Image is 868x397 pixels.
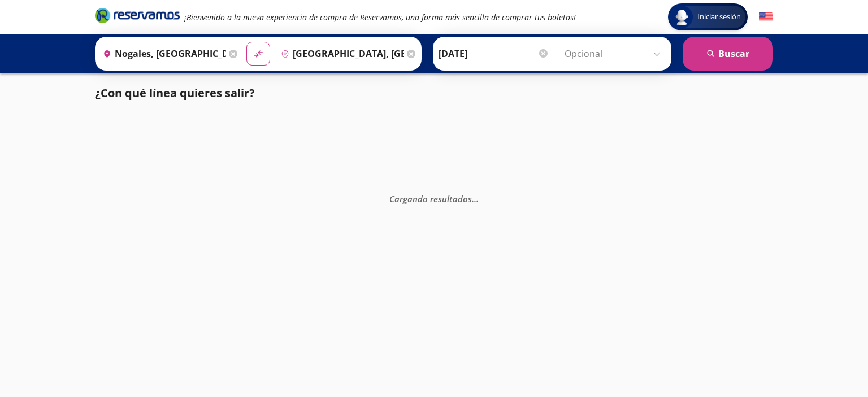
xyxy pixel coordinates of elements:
[683,37,773,71] button: Buscar
[389,193,479,204] em: Cargando resultados
[565,40,666,68] input: Opcional
[439,40,549,68] input: Elegir Fecha
[476,193,479,204] span: .
[276,40,404,68] input: Buscar Destino
[759,10,773,24] button: English
[184,12,576,23] em: ¡Bienvenido a la nueva experiencia de compra de Reservamos, una forma más sencilla de comprar tus...
[472,193,474,204] span: .
[98,40,226,68] input: Buscar Origen
[693,11,745,23] span: Iniciar sesión
[95,85,255,102] p: ¿Con qué línea quieres salir?
[474,193,476,204] span: .
[95,7,180,27] a: Brand Logo
[95,7,180,24] i: Brand Logo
